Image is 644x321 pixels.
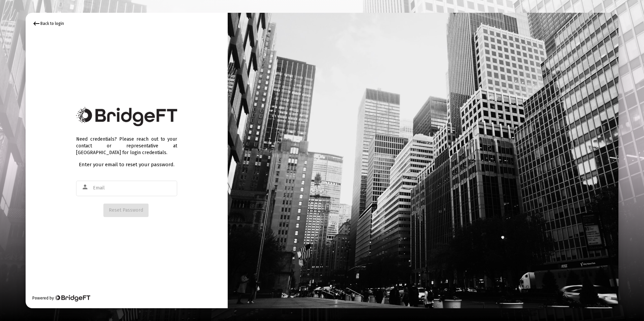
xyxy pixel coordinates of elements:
input: Email [93,185,174,191]
div: Need credentials? Please reach out to your contact or representative at [GEOGRAPHIC_DATA] for log... [76,129,177,156]
button: Reset Password [103,204,149,217]
div: Powered by [32,295,90,301]
mat-icon: keyboard_backspace [32,20,40,28]
span: Reset Password [109,207,143,213]
img: Bridge Financial Technology Logo [55,295,90,301]
mat-icon: person [82,183,90,191]
img: Bridge Financial Technology Logo [76,107,177,126]
div: Back to login [32,20,64,28]
div: Enter your email to reset your password. [76,161,177,168]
